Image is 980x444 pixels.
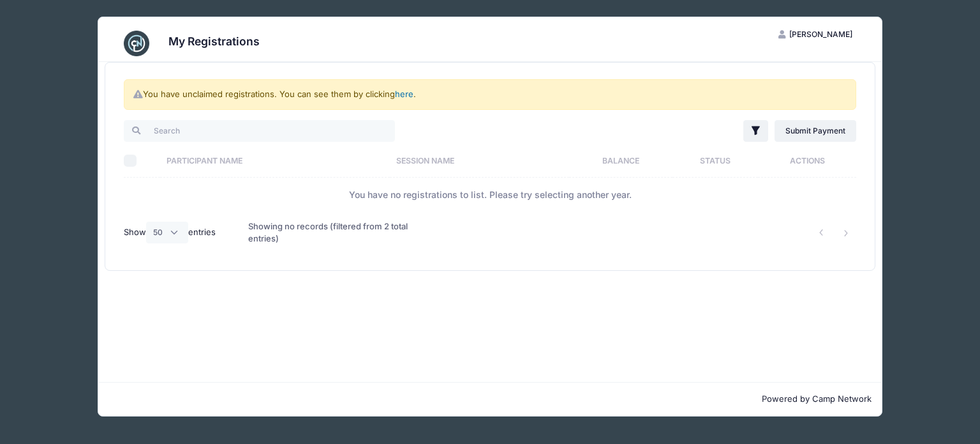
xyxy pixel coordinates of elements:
[248,212,422,254] div: Showing no records (filtered from 2 total entries)
[124,178,856,211] td: You have no registrations to list. Please try selecting another year.
[569,144,672,178] th: Balance: activate to sort column ascending
[168,34,260,48] h3: My Registrations
[775,120,857,142] a: Submit Payment
[124,120,395,142] input: Search
[124,222,216,243] label: Show entries
[124,144,160,178] th: Select All
[395,89,413,99] a: here
[146,222,188,243] select: Showentries
[124,79,856,110] div: You have unclaimed registrations. You can see them by clicking .
[390,144,569,178] th: Session Name: activate to sort column ascending
[124,31,149,56] img: CampNetwork
[672,144,758,178] th: Status: activate to sort column ascending
[758,144,856,178] th: Actions: activate to sort column ascending
[108,393,872,406] p: Powered by Camp Network
[768,24,863,45] button: [PERSON_NAME]
[789,29,852,39] span: [PERSON_NAME]
[160,144,390,178] th: Participant Name: activate to sort column ascending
